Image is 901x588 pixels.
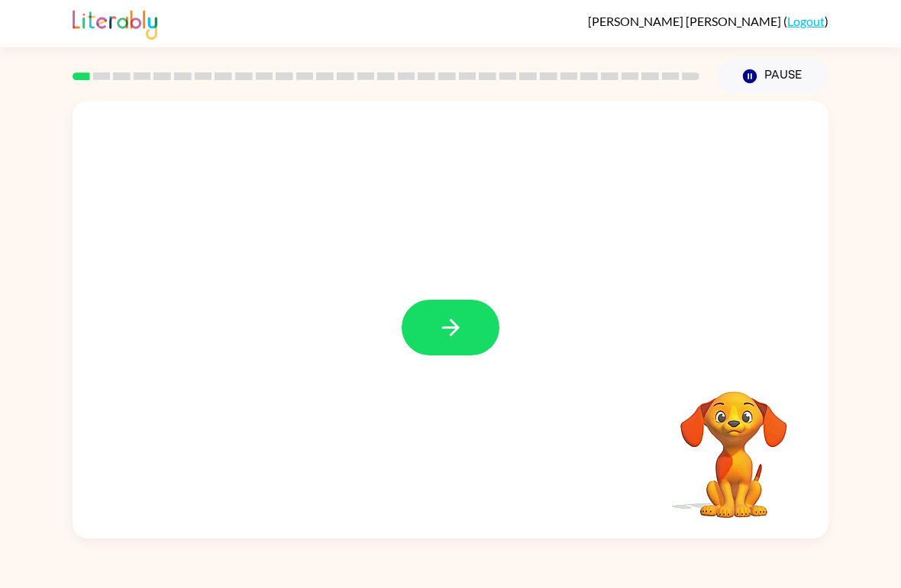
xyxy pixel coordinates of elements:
img: Literably [73,6,157,40]
video: Your browser must support playing .mp4 files to use Literably. Please try using another browser. [657,368,810,520]
div: ( ) [588,14,828,28]
a: Logout [787,14,825,28]
span: [PERSON_NAME] [PERSON_NAME] [588,14,783,28]
button: Pause [718,59,828,94]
